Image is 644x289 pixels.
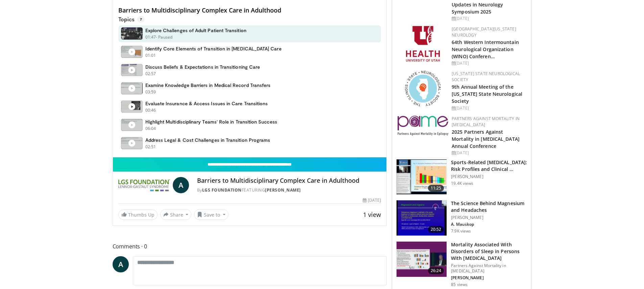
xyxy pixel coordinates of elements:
a: LGS Foundation [202,187,242,193]
h4: Barriers to Multidisciplinary Complex Care in Adulthood [197,177,381,184]
button: Share [160,209,192,220]
img: 6e095937-ee7b-4e1a-9ec8-a0d606fe6629.150x105_q85_crop-smart_upscale.jpg [397,242,447,277]
h4: Identify Core Elements of Transition in [MEDICAL_DATA] Care [145,46,282,52]
h3: The Science Behind Magnesium and Headaches [451,200,527,214]
img: 71a8b48c-8850-4916-bbdd-e2f3ccf11ef9.png.150x105_q85_autocrop_double_scale_upscale_version-0.2.png [405,71,441,106]
span: 1 view [363,210,381,219]
span: 26:24 [428,267,444,274]
a: Thumbs Up [118,209,158,220]
p: Partners Against Mortality in [MEDICAL_DATA] [451,263,527,274]
div: By FEATURING [197,187,381,193]
div: [DATE] [363,197,381,203]
a: [GEOGRAPHIC_DATA][US_STATE] Neurology [452,26,516,38]
a: 9th Annual Meeting of the [US_STATE] State Neurological Society [452,84,522,104]
div: [DATE] [452,105,526,111]
div: [DATE] [452,60,526,66]
img: 08afef1c-1772-4843-bab8-5d66fc7c83cc.150x105_q85_crop-smart_upscale.jpg [397,159,447,195]
a: [PERSON_NAME] [265,187,301,193]
p: A. Mauskop [451,222,527,227]
p: 01:01 [145,52,156,59]
h4: Address Legal & Cost Challenges in Transition Programs [145,137,270,143]
div: [DATE] [452,150,526,156]
h4: Barriers to Multidisciplinary Complex Care in Adulthood [118,7,381,14]
a: [US_STATE] State Neurological Society [452,71,520,83]
h4: Examine Knowledge Barriers in Medical Record Transfers [145,82,271,88]
p: [PERSON_NAME] [451,215,527,220]
p: 03:59 [145,89,156,95]
a: A [173,177,189,193]
p: 06:04 [145,126,156,132]
p: [PERSON_NAME] [451,174,527,179]
span: Comments 0 [113,242,387,251]
img: f6362829-b0a3-407d-a044-59546adfd345.png.150x105_q85_autocrop_double_scale_upscale_version-0.2.png [406,26,440,62]
h4: Highlight Multidisciplinary Teams' Role in Transition Success [145,119,277,125]
button: Save to [194,209,229,220]
span: 11:25 [428,185,444,192]
span: 20:52 [428,226,444,233]
h4: Evaluate Insurance & Access Issues in Care Transitions [145,101,268,107]
p: 02:57 [145,71,156,77]
img: LGS Foundation [118,177,170,193]
img: 6ee4b01d-3379-4678-8287-e03ad5f5300f.150x105_q85_crop-smart_upscale.jpg [397,200,447,236]
a: 20:52 The Science Behind Magnesium and Headaches [PERSON_NAME] A. Mauskop 7.9K views [396,200,527,236]
a: Partners Against Mortality in [MEDICAL_DATA] [452,116,520,128]
p: 01:47 [145,34,156,40]
a: 11:25 Sports-Related [MEDICAL_DATA]: Risk Profiles and Clinical … [PERSON_NAME] 19.4K views [396,159,527,195]
span: 7 [137,16,145,23]
h3: Mortality Associated With Disorders of Sleep in Persons With [MEDICAL_DATA] [451,241,527,262]
h4: Discuss Beliefs & Expectations in Transitioning Care [145,64,260,70]
img: eb8b354f-837c-42f6-ab3d-1e8ded9eaae7.png.150x105_q85_autocrop_double_scale_upscale_version-0.2.png [398,116,448,136]
p: Topics [118,16,145,23]
a: 64th Western Intermountain Neurological Organization (WINO) Conferen… [452,39,519,60]
p: - Paused [156,34,172,40]
p: [PERSON_NAME] [451,275,527,281]
h4: Explore Challenges of Adult Patient Transition [145,27,246,34]
p: 02:51 [145,144,156,150]
a: A [113,256,129,272]
p: 85 views [451,282,468,287]
div: [DATE] [452,16,526,22]
p: 19.4K views [451,181,473,186]
p: 00:46 [145,107,156,113]
p: 7.9K views [451,228,471,234]
a: Updates in Neurology Symposium 2025 [452,1,503,15]
a: 26:24 Mortality Associated With Disorders of Sleep in Persons With [MEDICAL_DATA] Partners Agains... [396,241,527,287]
a: 2025 Partners Against Mortality in [MEDICAL_DATA] Annual Conference [452,129,520,149]
h3: Sports-Related [MEDICAL_DATA]: Risk Profiles and Clinical … [451,159,527,173]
